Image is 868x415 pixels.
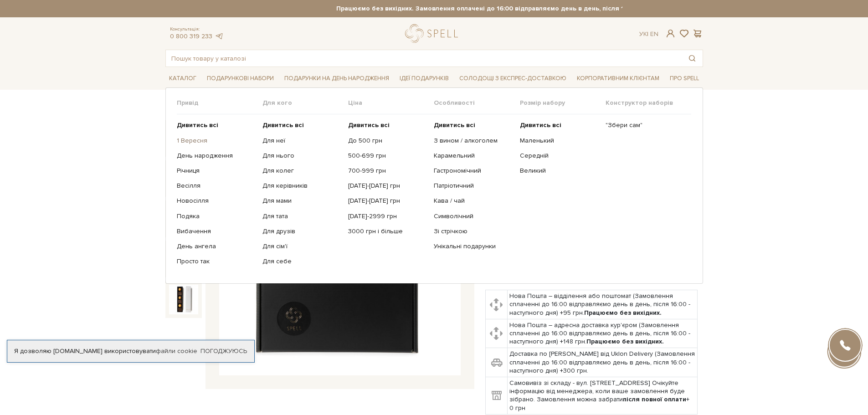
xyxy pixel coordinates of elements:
div: Ук [639,30,658,38]
a: День народження [177,152,256,160]
b: Дивитись всі [262,121,304,129]
a: 500-699 грн [348,152,427,160]
a: 0 800 319 233 [170,32,212,40]
td: Доставка по [PERSON_NAME] від Uklon Delivery (Замовлення сплаченні до 16:00 відправляємо день в д... [508,348,698,377]
a: Дивитись всі [520,121,599,129]
a: 3000 грн і більше [348,227,427,236]
a: Середній [520,152,599,160]
span: Подарунки на День народження [281,72,393,86]
button: Пошук товару у каталозі [682,50,703,67]
td: Самовивіз зі складу - вул. [STREET_ADDRESS] Очікуйте інформацію від менеджера, коли ваше замовлен... [508,377,698,415]
span: Для кого [262,99,348,107]
b: Дивитись всі [177,121,218,129]
b: Дивитись всі [520,121,561,129]
span: Консультація: [170,26,224,32]
a: [DATE]-[DATE] грн [348,182,427,190]
span: Каталог [165,72,200,86]
span: Про Spell [666,72,703,86]
span: Розмір набору [520,99,606,107]
span: Ціна [348,99,434,107]
div: Каталог [165,87,703,284]
a: Річниця [177,167,256,175]
a: Унікальні подарунки [434,242,513,251]
b: Дивитись всі [434,121,475,129]
a: До 500 грн [348,137,427,145]
a: Дивитись всі [177,121,256,129]
span: Конструктор наборів [606,99,691,107]
a: Для себе [262,257,341,266]
span: Подарункові набори [203,72,277,86]
a: Погоджуюсь [200,347,247,355]
a: 1 Вересня [177,137,256,145]
a: Гастрономічний [434,167,513,175]
a: З вином / алкоголем [434,137,513,145]
img: Подарунок Солодке натхнення [169,285,198,314]
a: Дивитись всі [434,121,513,129]
a: Для неї [262,137,341,145]
a: Маленький [520,137,599,145]
a: Для керівників [262,182,341,190]
a: telegram [215,32,224,40]
a: файли cookie [156,347,197,355]
a: Для нього [262,152,341,160]
a: Патріотичний [434,182,513,190]
a: Для мами [262,197,341,205]
a: [DATE]-2999 грн [348,212,427,220]
a: Новосілля [177,197,256,205]
a: Солодощі з експрес-доставкою [456,71,570,86]
div: Я дозволяю [DOMAIN_NAME] використовувати [7,347,254,355]
a: Зі стрічкою [434,227,513,236]
a: logo [405,24,462,43]
b: Працюємо без вихідних. [586,338,664,345]
b: після повної оплати [623,395,686,403]
td: Нова Пошта – адресна доставка кур'єром (Замовлення сплаченні до 16:00 відправляємо день в день, п... [508,319,698,348]
a: Кава / чай [434,197,513,205]
a: Для друзів [262,227,341,236]
strong: Працюємо без вихідних. Замовлення оплачені до 16:00 відправляємо день в день, після 16:00 - насту... [246,5,784,13]
a: Для тата [262,212,341,220]
b: Працюємо без вихідних. [584,309,662,317]
span: Особливості [434,99,519,107]
a: Весілля [177,182,256,190]
span: Привід [177,99,262,107]
a: [DATE]-[DATE] грн [348,197,427,205]
a: Для колег [262,167,341,175]
a: Просто так [177,257,256,266]
input: Пошук товару у каталозі [166,50,682,67]
a: 700-999 грн [348,167,427,175]
a: Карамельний [434,152,513,160]
span: Ідеї подарунків [396,72,452,86]
b: Дивитись всі [348,121,390,129]
span: | [647,30,648,38]
a: Дивитись всі [262,121,341,129]
a: Символічний [434,212,513,220]
a: Дивитись всі [348,121,427,129]
a: Великий [520,167,599,175]
a: En [650,30,658,38]
a: Корпоративним клієнтам [573,71,663,86]
a: "Збери сам" [606,121,684,129]
a: Для сім'ї [262,242,341,251]
td: Нова Пошта – відділення або поштомат (Замовлення сплаченні до 16:00 відправляємо день в день, піс... [508,290,698,319]
a: День ангела [177,242,256,251]
a: Подяка [177,212,256,220]
a: Вибачення [177,227,256,236]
